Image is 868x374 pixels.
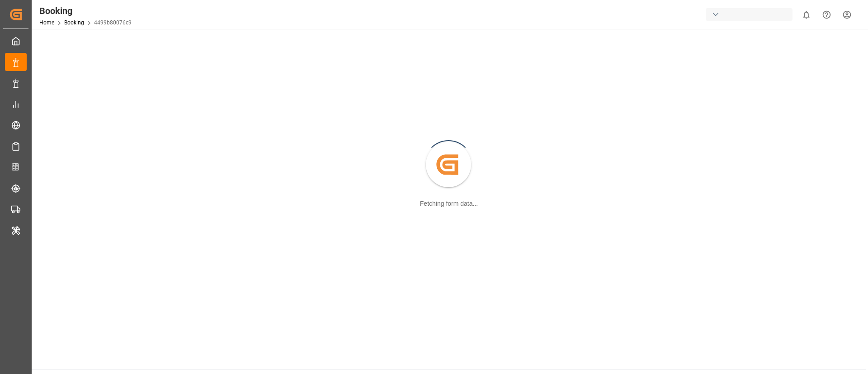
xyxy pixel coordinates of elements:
a: Booking [64,19,84,26]
div: Fetching form data... [420,199,478,208]
button: Help Center [816,5,837,25]
a: Home [39,19,54,26]
button: show 0 new notifications [796,5,816,25]
div: Booking [39,4,132,18]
